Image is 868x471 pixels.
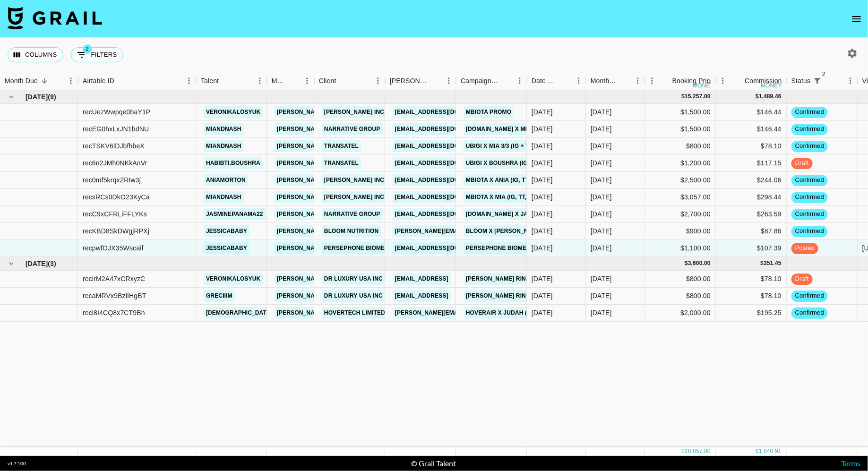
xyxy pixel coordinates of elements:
a: [EMAIL_ADDRESS][DOMAIN_NAME] [393,242,498,254]
div: 15,257.00 [685,93,711,101]
div: Month Due [586,72,645,90]
div: $117.15 [716,155,787,172]
button: Menu [716,74,730,88]
a: [PERSON_NAME][EMAIL_ADDRESS][DOMAIN_NAME] [275,225,429,237]
a: [PERSON_NAME][EMAIL_ADDRESS][DOMAIN_NAME] [393,307,547,319]
div: 10/07/2025 [532,308,553,317]
div: $263.59 [716,206,787,223]
a: greciiim [204,290,235,302]
div: $146.44 [716,104,787,121]
a: HoverAir x Judah (4/4) [464,307,540,319]
div: recaMRVx9BzlIHgBT [83,291,146,300]
span: confirmed [791,308,828,317]
img: Grail Talent [8,7,102,29]
div: Status [791,72,811,90]
a: [EMAIL_ADDRESS] [393,273,451,285]
div: $ [681,93,685,101]
button: Show filters [811,74,824,87]
a: [PERSON_NAME] Ring x [PERSON_NAME] (1IG) [464,273,603,285]
div: recsRCs0DkO23KyCa [83,192,150,202]
div: Airtable ID [78,72,196,90]
a: jessicababy [204,225,249,237]
div: Talent [196,72,267,90]
a: aniamorton [204,174,248,186]
a: mBIOTA x Ania (IG, TT, 2 Stories) [464,174,566,186]
button: Sort [114,74,128,87]
a: Narrative Group [322,208,383,220]
button: Sort [618,74,631,87]
button: Sort [499,74,513,87]
a: Ubigi x Boushra (IG + TT, 3 Stories) [464,157,579,169]
div: $800.00 [645,288,716,305]
div: 18,857.00 [685,447,711,455]
a: jasminepanama22 [204,208,266,220]
div: $1,200.00 [645,155,716,172]
a: [EMAIL_ADDRESS][DOMAIN_NAME] [393,157,498,169]
div: 23/07/2025 [532,158,553,168]
a: miandnash [204,123,244,135]
div: recl8I4CQ8x7CT9Bh [83,308,145,317]
div: Sep '25 [591,192,612,202]
div: Sep '25 [591,175,612,185]
span: confirmed [791,210,828,219]
div: Date Created [532,72,559,90]
button: Sort [336,74,350,87]
div: 18/08/2025 [532,175,553,185]
div: Talent [201,72,219,90]
div: $2,000.00 [645,305,716,322]
div: money [761,83,782,88]
div: 16/06/2025 [532,274,553,283]
a: Ubigi x Mia 3/3 (IG + TT, 3 Stories) [464,140,570,152]
div: recirM2A47xCRxyzC [83,274,145,283]
a: [PERSON_NAME][EMAIL_ADDRESS][DOMAIN_NAME] [275,157,429,169]
div: v 1.7.100 [8,461,26,467]
div: $ [761,259,764,267]
div: $87.86 [716,223,787,240]
div: $1,100.00 [645,240,716,257]
div: $146.44 [716,121,787,138]
a: mBIOTA x Mia (IG, TT, 2 Stories) [464,191,563,203]
a: miandnash [204,191,244,203]
span: 2 [819,69,829,79]
div: 11/08/2025 [532,107,553,117]
a: habibti.boushra [204,157,263,169]
div: recC9xCFRLiFFLYKs [83,209,147,219]
button: Sort [824,74,837,87]
button: Sort [219,74,232,87]
button: Menu [442,74,456,88]
div: 2 active filters [811,74,824,87]
a: [PERSON_NAME][EMAIL_ADDRESS][DOMAIN_NAME] [275,307,429,319]
div: $107.39 [716,240,787,257]
div: 18/08/2025 [532,124,553,134]
a: Terms [841,459,860,468]
div: Status [787,72,858,90]
a: veronikalosyuk [204,273,263,285]
a: Persephone Biome [322,242,387,254]
div: Sep '25 [591,226,612,236]
span: draft [791,159,813,168]
a: [PERSON_NAME][EMAIL_ADDRESS][DOMAIN_NAME] [275,174,429,186]
a: [PERSON_NAME][EMAIL_ADDRESS][DOMAIN_NAME] [275,208,429,220]
a: [DOMAIN_NAME] x Jasmine [464,208,549,220]
a: [EMAIL_ADDRESS][DOMAIN_NAME] [393,140,498,152]
a: [PERSON_NAME][EMAIL_ADDRESS][DOMAIN_NAME] [275,140,429,152]
div: Booker [385,72,456,90]
a: DR LUXURY USA INC [322,290,385,302]
a: Bloom Nutrition [322,225,381,237]
button: Menu [631,74,645,88]
div: Jun '25 [591,291,612,300]
button: Sort [287,74,300,87]
button: Menu [572,74,586,88]
a: jessicababy [204,242,249,254]
div: $800.00 [645,138,716,155]
div: Sep '25 [591,209,612,219]
a: [PERSON_NAME][EMAIL_ADDRESS][DOMAIN_NAME] [393,225,547,237]
div: Sep '25 [591,124,612,134]
div: Sep '25 [591,243,612,253]
div: $298.44 [716,189,787,206]
div: Campaign (Type) [456,72,527,90]
div: $ [681,447,685,455]
div: $800.00 [645,271,716,288]
div: recKBD8SkDWgjRPXj [83,226,149,236]
a: [EMAIL_ADDRESS][DOMAIN_NAME] [393,174,498,186]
